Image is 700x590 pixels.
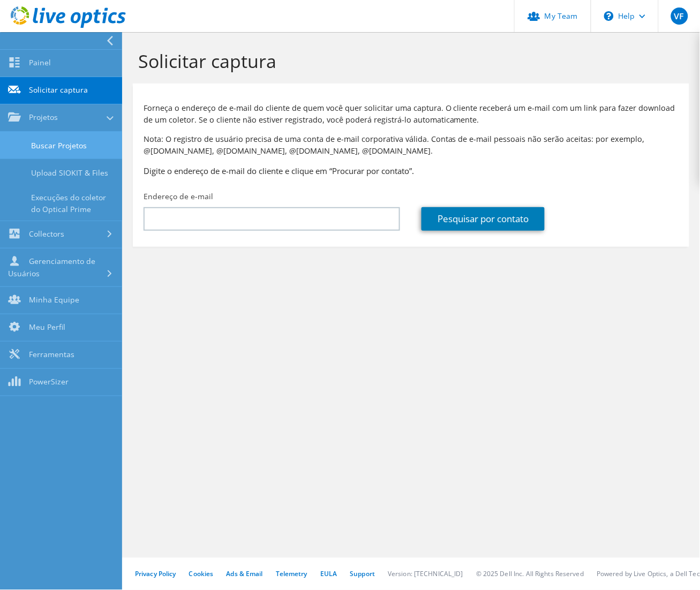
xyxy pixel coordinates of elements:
svg: \n [604,11,614,21]
a: Ads & Email [227,570,263,579]
a: Pesquisar por contato [421,207,545,231]
span: VF [671,7,688,25]
li: © 2025 Dell Inc. All Rights Reserved [476,570,584,579]
label: Endereço de e-mail [144,191,213,202]
p: Forneça o endereço de e-mail do cliente de quem você quer solicitar uma captura. O cliente recebe... [144,102,679,126]
a: Support [350,570,375,579]
a: EULA [320,570,337,579]
a: Telemetry [276,570,307,579]
a: Privacy Policy [135,570,176,579]
h3: Digite o endereço de e-mail do cliente e clique em “Procurar por contato”. [144,165,679,177]
a: Cookies [189,570,214,579]
p: Nota: O registro de usuário precisa de uma conta de e-mail corporativa válida. Contas de e-mail p... [144,133,679,157]
h1: Solicitar captura [138,50,679,72]
li: Version: [TECHNICAL_ID] [388,570,463,579]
